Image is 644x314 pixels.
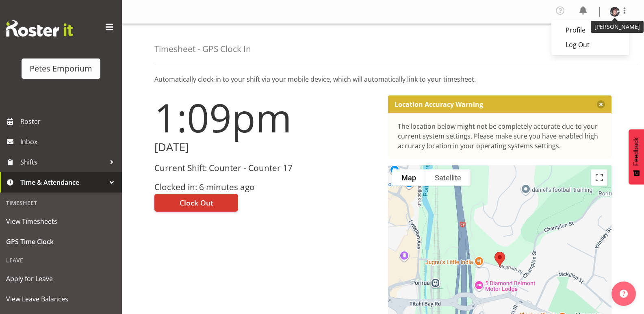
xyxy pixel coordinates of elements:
[154,141,378,154] h2: [DATE]
[20,136,118,148] span: Inbox
[154,163,378,173] h3: Current Shift: Counter - Counter 17
[551,23,629,37] a: Profile
[398,121,602,151] div: The location below might not be completely accurate due to your current system settings. Please m...
[620,290,628,298] img: help-xxl-2.png
[20,176,106,188] span: Time & Attendance
[20,115,118,128] span: Roster
[2,232,120,252] a: GPS Time Clock
[20,156,106,168] span: Shifts
[2,211,120,232] a: View Timesheets
[597,100,605,108] button: Close message
[154,182,378,192] h3: Clocked in: 6 minutes ago
[6,273,116,285] span: Apply for Leave
[180,197,213,208] span: Clock Out
[395,100,483,108] p: Location Accuracy Warning
[551,37,629,52] a: Log Out
[2,269,120,289] a: Apply for Leave
[2,252,120,269] div: Leave
[154,95,378,139] h1: 1:09pm
[6,215,116,227] span: View Timesheets
[6,236,116,248] span: GPS Time Clock
[392,169,425,186] button: Show street map
[154,194,238,212] button: Clock Out
[2,195,120,211] div: Timesheet
[6,293,116,305] span: View Leave Balances
[30,63,92,75] div: Petes Emporium
[425,169,471,186] button: Show satellite imagery
[154,74,611,84] p: Automatically clock-in to your shift via your mobile device, which will automatically link to you...
[610,7,620,17] img: michelle-whaleb4506e5af45ffd00a26cc2b6420a9100.png
[591,169,607,186] button: Toggle fullscreen view
[154,44,251,54] h4: Timesheet - GPS Clock In
[6,20,73,37] img: Rosterit website logo
[629,129,644,184] button: Feedback - Show survey
[2,289,120,309] a: View Leave Balances
[633,137,640,166] span: Feedback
